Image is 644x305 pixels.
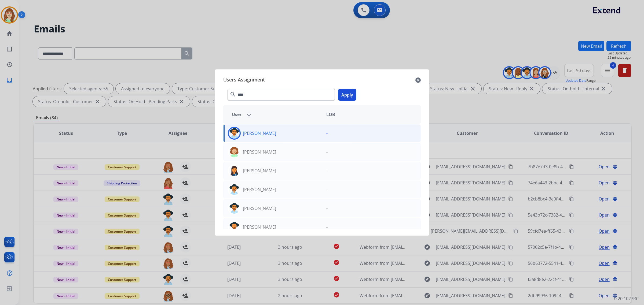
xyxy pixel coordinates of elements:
p: - [326,130,328,136]
p: - [326,168,328,174]
p: [PERSON_NAME] [243,130,276,136]
mat-icon: arrow_downward [246,111,252,118]
p: [PERSON_NAME] [243,224,276,230]
p: [PERSON_NAME] [243,205,276,211]
p: [PERSON_NAME] [243,186,276,193]
p: - [326,186,328,193]
p: - [326,224,328,230]
mat-icon: close [415,77,421,83]
span: LOB [326,111,335,118]
p: - [326,205,328,211]
p: - [326,149,328,155]
button: Apply [338,89,356,101]
p: [PERSON_NAME] [243,168,276,174]
p: [PERSON_NAME] [243,149,276,155]
span: Users Assignment [223,76,265,84]
mat-icon: search [230,91,236,98]
div: User [228,111,322,118]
